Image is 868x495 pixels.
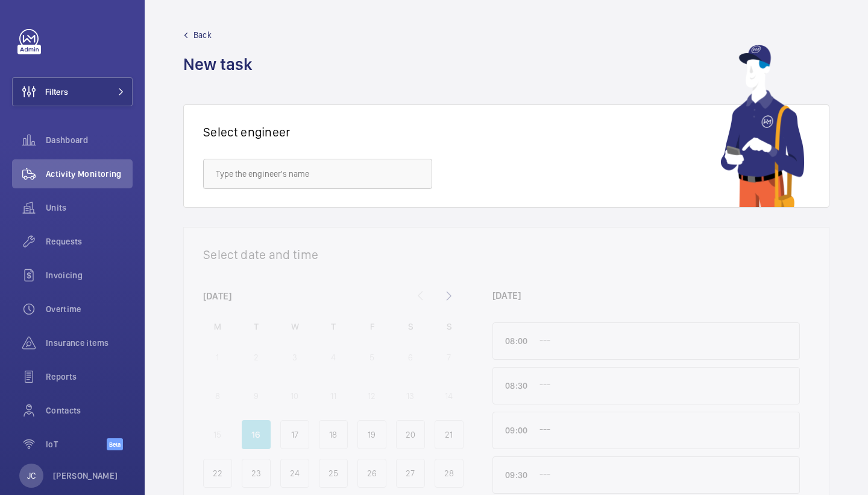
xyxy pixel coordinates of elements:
p: JC [27,470,36,482]
span: Invoicing [46,269,133,281]
input: Type the engineer's name [203,159,432,189]
span: Back [193,29,212,41]
span: Overtime [46,303,133,315]
span: Reports [46,371,133,383]
span: Requests [46,235,133,247]
img: mechanic using app [720,45,805,207]
span: Insurance items [46,337,133,349]
button: Filters [12,77,133,106]
span: Units [46,202,133,214]
span: Contacts [46,404,133,417]
span: Dashboard [46,134,133,146]
p: [PERSON_NAME] [53,470,118,482]
h1: Select engineer [203,124,291,139]
span: Beta [107,438,123,450]
h1: New task [183,53,260,75]
span: IoT [46,438,107,450]
span: Activity Monitoring [46,168,133,180]
span: Filters [45,86,68,98]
